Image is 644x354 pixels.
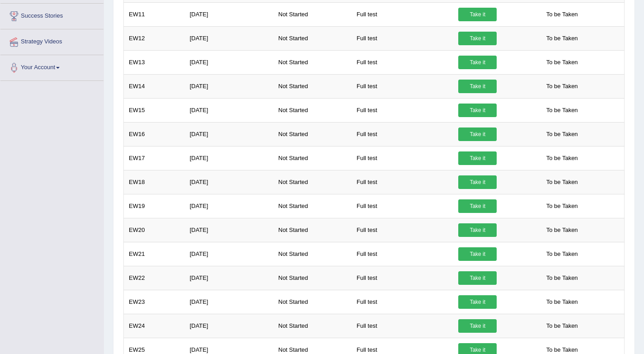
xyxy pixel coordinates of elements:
td: [DATE] [185,26,273,50]
td: Full test [352,50,453,74]
span: To be Taken [542,175,583,189]
td: EW15 [124,98,185,122]
td: Not Started [273,242,352,266]
td: Full test [352,26,453,50]
td: Full test [352,266,453,290]
td: Not Started [273,194,352,218]
span: To be Taken [542,247,583,261]
a: Take it [458,319,497,333]
td: EW16 [124,122,185,146]
a: Take it [458,151,497,165]
td: Full test [352,218,453,242]
td: Not Started [273,2,352,26]
a: Take it [458,8,497,21]
span: To be Taken [542,151,583,165]
td: [DATE] [185,146,273,170]
a: Take it [458,56,497,69]
td: Not Started [273,170,352,194]
td: Full test [352,122,453,146]
td: EW12 [124,26,185,50]
td: Full test [352,194,453,218]
td: [DATE] [185,314,273,338]
td: Not Started [273,50,352,74]
td: Not Started [273,98,352,122]
td: Full test [352,290,453,314]
a: Take it [458,271,497,285]
td: Not Started [273,314,352,338]
td: EW18 [124,170,185,194]
td: [DATE] [185,50,273,74]
td: Not Started [273,74,352,98]
span: To be Taken [542,319,583,333]
td: EW21 [124,242,185,266]
td: [DATE] [185,74,273,98]
a: Take it [458,247,497,261]
td: Not Started [273,218,352,242]
a: Take it [458,175,497,189]
span: To be Taken [542,295,583,309]
td: [DATE] [185,218,273,242]
td: [DATE] [185,194,273,218]
td: [DATE] [185,2,273,26]
td: [DATE] [185,170,273,194]
a: Your Account [0,55,103,78]
span: To be Taken [542,80,583,93]
a: Take it [458,80,497,93]
td: [DATE] [185,290,273,314]
td: EW14 [124,74,185,98]
td: EW22 [124,266,185,290]
span: To be Taken [542,199,583,213]
td: Not Started [273,266,352,290]
a: Strategy Videos [0,29,103,52]
span: To be Taken [542,127,583,141]
td: Full test [352,98,453,122]
span: To be Taken [542,32,583,45]
td: [DATE] [185,98,273,122]
span: To be Taken [542,271,583,285]
td: Full test [352,314,453,338]
a: Take it [458,223,497,237]
span: To be Taken [542,56,583,69]
a: Take it [458,127,497,141]
a: Take it [458,104,497,117]
td: Not Started [273,146,352,170]
span: To be Taken [542,8,583,21]
td: EW24 [124,314,185,338]
td: [DATE] [185,122,273,146]
td: Full test [352,74,453,98]
td: Full test [352,146,453,170]
td: Not Started [273,122,352,146]
a: Take it [458,32,497,45]
span: To be Taken [542,223,583,237]
a: Take it [458,295,497,309]
td: EW20 [124,218,185,242]
td: EW13 [124,50,185,74]
td: Full test [352,170,453,194]
a: Take it [458,199,497,213]
a: Success Stories [0,4,103,26]
td: EW11 [124,2,185,26]
td: Not Started [273,26,352,50]
td: Full test [352,242,453,266]
td: EW19 [124,194,185,218]
td: EW17 [124,146,185,170]
span: To be Taken [542,104,583,117]
td: Full test [352,2,453,26]
td: [DATE] [185,266,273,290]
td: EW23 [124,290,185,314]
td: [DATE] [185,242,273,266]
td: Not Started [273,290,352,314]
